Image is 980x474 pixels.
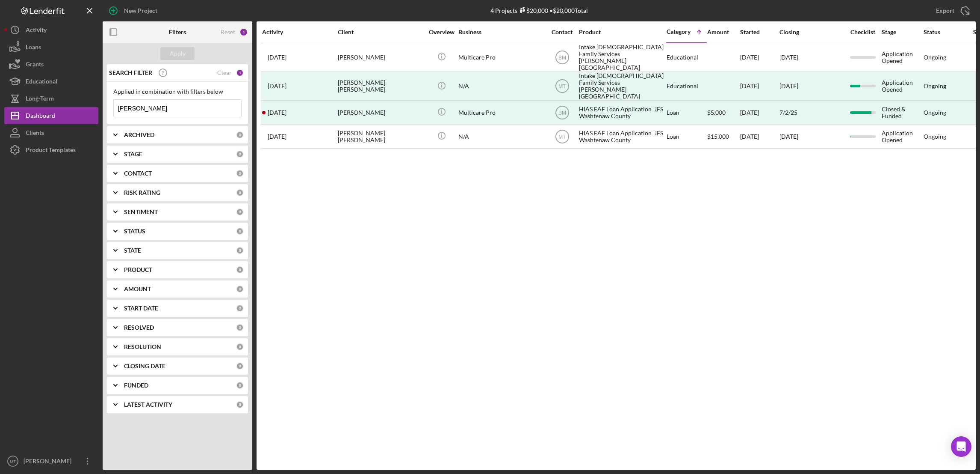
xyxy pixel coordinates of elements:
time: [DATE] [779,82,798,89]
div: [PERSON_NAME] [PERSON_NAME] [338,72,423,100]
div: Intake [DEMOGRAPHIC_DATA] Family Services [PERSON_NAME][GEOGRAPHIC_DATA] [579,44,664,71]
div: Open Intercom Messenger [951,436,971,457]
div: Activity [262,29,337,36]
b: SENTIMENT [124,209,158,215]
button: Activity [4,21,98,39]
div: 0 [236,150,244,158]
div: Client [338,29,423,36]
div: New Project [124,2,157,19]
div: 1 [236,69,244,77]
div: 0 [236,343,244,351]
b: STAGE [124,151,142,158]
div: N/A [458,125,544,148]
div: Loans [26,39,41,58]
div: 0 [236,362,244,370]
div: 0 [236,304,244,312]
b: STATUS [124,228,145,235]
button: New Project [103,2,166,19]
div: [PERSON_NAME] [338,44,423,71]
button: Product Templates [4,141,98,158]
div: [DATE] [740,101,779,124]
div: Apply [170,47,186,60]
div: Started [740,29,779,36]
div: Loan [667,125,706,148]
time: [DATE] [779,133,798,140]
b: START DATE [124,305,158,312]
div: Export [936,2,954,19]
b: RISK RATING [124,189,160,196]
div: Activity [26,21,47,41]
div: 0 [236,208,244,216]
div: Application Opened [882,125,923,148]
div: Checklist [844,29,881,36]
div: 0 [236,324,244,331]
div: Educational [667,44,706,71]
div: 0 [236,247,244,254]
div: 0 [236,382,244,389]
div: 0 [236,401,244,408]
div: 0 [236,227,244,235]
div: $20,000 [517,7,548,14]
div: Dashboard [26,107,55,126]
div: Ongoing [924,54,946,61]
div: [DATE] [740,125,779,148]
div: Ongoing [924,109,946,116]
b: RESOLVED [124,324,154,331]
div: Clear [217,69,232,76]
text: BM [558,54,566,60]
div: Educational [667,72,706,100]
button: Educational [4,73,98,90]
div: Grants [26,56,44,75]
text: BM [558,110,566,116]
div: Status [924,29,965,36]
text: MT [558,134,566,140]
div: Applied in combination with filters below [113,88,242,95]
div: Category [667,28,691,35]
div: 4 Projects • $20,000 Total [490,7,588,14]
b: Filters [169,29,186,36]
div: [PERSON_NAME] [PERSON_NAME] [338,125,423,148]
div: Closing [779,29,844,36]
div: HIAS EAF Loan Application_JFS Washtenaw County [579,101,664,124]
div: Stage [882,29,923,36]
b: PRODUCT [124,266,152,273]
time: 2025-06-27 19:55 [268,54,286,61]
button: Clients [4,124,98,141]
a: Grants [4,56,98,73]
div: 7/2/25 [779,109,797,116]
div: Ongoing [924,83,946,89]
button: Loans [4,39,98,56]
button: Export [927,2,976,19]
div: Loan [667,101,706,124]
text: MT [10,459,16,464]
time: [DATE] [779,54,798,61]
div: Ongoing [924,133,946,140]
div: Educational [26,73,57,92]
div: Contact [546,29,578,36]
div: [PERSON_NAME] [21,453,77,472]
b: SEARCH FILTER [109,69,152,76]
div: Reset [221,29,235,36]
div: 0 [236,285,244,293]
b: ARCHIVED [124,131,154,138]
b: STATE [124,247,141,254]
div: Closed & Funded [882,101,923,124]
div: Clients [26,124,44,143]
div: Multicare Pro [458,44,544,71]
time: 2025-03-07 16:32 [268,83,286,89]
a: Dashboard [4,107,98,124]
div: [PERSON_NAME] [338,101,423,124]
time: 2025-03-25 14:25 [268,133,286,140]
div: 0 [236,170,244,177]
b: CONTACT [124,170,152,177]
time: 2025-03-25 18:53 [268,109,286,116]
text: MT [558,83,566,89]
div: N/A [458,72,544,100]
div: Intake [DEMOGRAPHIC_DATA] Family Services [PERSON_NAME][GEOGRAPHIC_DATA] [579,72,664,100]
div: Overview [425,29,458,36]
b: FUNDED [124,382,148,389]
